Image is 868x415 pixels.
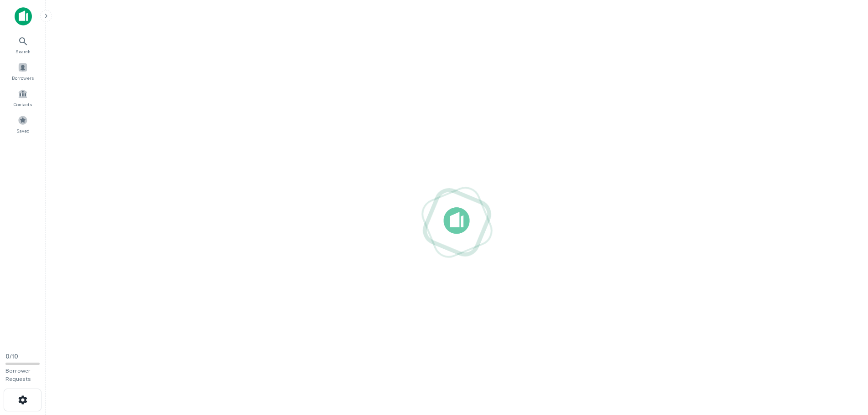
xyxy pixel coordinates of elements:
[822,342,868,386] iframe: Chat Widget
[16,127,30,134] span: Saved
[15,48,31,55] span: Search
[3,85,43,110] a: Contacts
[3,59,43,83] a: Borrowers
[5,368,31,382] span: Borrower Requests
[12,74,34,82] span: Borrowers
[3,112,43,136] a: Saved
[15,7,32,26] img: capitalize-icon.png
[14,101,32,108] span: Contacts
[3,32,43,57] a: Search
[5,353,18,360] span: 0 / 10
